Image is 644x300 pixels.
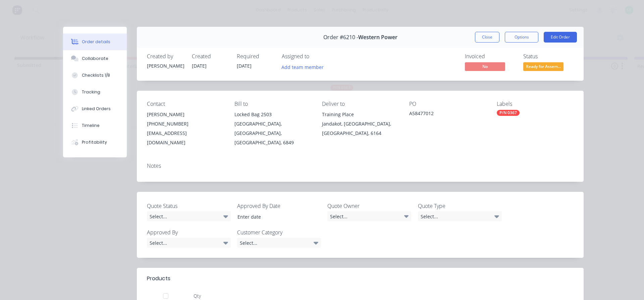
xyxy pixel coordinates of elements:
button: Tracking [63,84,127,100]
div: Select... [327,211,411,221]
button: Add team member [278,62,327,71]
div: Notes [147,163,574,169]
span: [DATE] [237,63,252,69]
button: Ready for Assem... [523,62,563,72]
div: A58477012 [409,110,486,119]
button: Checklists 1/8 [63,67,127,84]
div: PO [409,101,486,107]
div: Required [237,53,274,60]
div: Labels [497,101,574,107]
input: Enter date [233,212,316,222]
div: Training Place [322,110,399,119]
div: Created by [147,53,184,60]
button: Edit Order [544,32,577,43]
div: Order details [82,39,110,45]
label: Approved By Date [237,202,321,210]
div: Assigned to [282,53,349,60]
label: Customer Category [237,228,321,236]
div: Bill to [234,101,311,107]
div: Status [523,53,574,60]
div: Created [192,53,229,60]
button: Close [475,32,499,43]
label: Approved By [147,228,231,236]
span: [DATE] [192,63,207,69]
div: Training PlaceJandakot, [GEOGRAPHIC_DATA], [GEOGRAPHIC_DATA], 6164 [322,110,399,138]
div: Checklists 1/8 [82,72,110,78]
button: Options [505,32,538,43]
div: [PERSON_NAME] [147,62,184,69]
span: No [465,62,505,71]
div: [PERSON_NAME] [147,110,224,119]
div: Locked Bag 2503 [234,110,311,119]
div: Invoiced [465,53,515,60]
div: [EMAIL_ADDRESS][DOMAIN_NAME] [147,129,224,147]
div: [PERSON_NAME][PHONE_NUMBER][EMAIL_ADDRESS][DOMAIN_NAME] [147,110,224,147]
span: Ready for Assem... [523,62,563,71]
div: Jandakot, [GEOGRAPHIC_DATA], [GEOGRAPHIC_DATA], 6164 [322,119,399,138]
div: Timeline [82,123,100,129]
label: Quote Owner [327,202,411,210]
div: Deliver to [322,101,399,107]
div: Products [147,275,170,283]
span: Western Power [358,34,397,41]
span: Order #6210 - [323,34,358,41]
div: [PHONE_NUMBER] [147,119,224,129]
button: Collaborate [63,50,127,67]
div: Profitability [82,139,107,145]
div: Linked Orders [82,106,111,112]
button: Linked Orders [63,100,127,117]
button: Timeline [63,117,127,134]
div: Collaborate [82,56,108,62]
div: [GEOGRAPHIC_DATA], [GEOGRAPHIC_DATA], [GEOGRAPHIC_DATA], 6849 [234,119,311,147]
button: Profitability [63,134,127,151]
div: Select... [418,211,502,221]
div: Select... [237,238,321,248]
div: Contact [147,101,224,107]
button: Order details [63,33,127,50]
div: P/N 0367 [497,110,520,116]
div: Select... [147,211,231,221]
button: Add team member [282,62,327,71]
div: Tracking [82,89,100,95]
label: Quote Type [418,202,502,210]
label: Quote Status [147,202,231,210]
div: Select... [147,238,231,248]
div: Locked Bag 2503[GEOGRAPHIC_DATA], [GEOGRAPHIC_DATA], [GEOGRAPHIC_DATA], 6849 [234,110,311,147]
